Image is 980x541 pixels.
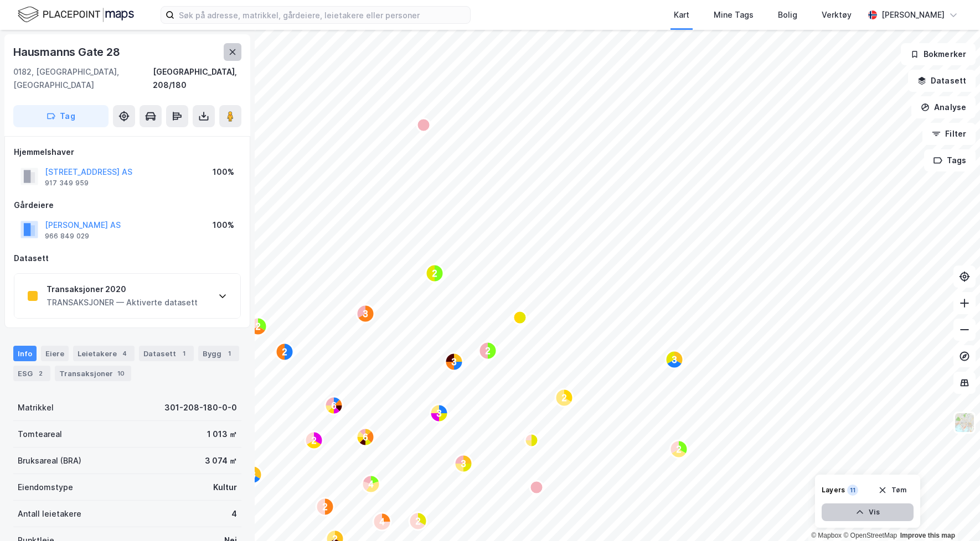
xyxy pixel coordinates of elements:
[461,459,466,469] text: 3
[205,454,237,467] div: 3 074 ㎡
[312,436,317,445] text: 2
[363,309,368,319] text: 3
[908,70,976,92] button: Datasett
[479,342,497,360] div: Map marker
[778,8,797,22] div: Bolig
[911,96,976,118] button: Analyse
[55,366,131,381] div: Transaksjoner
[13,105,109,127] button: Tag
[224,348,235,359] div: 1
[231,507,237,521] div: 4
[45,179,89,188] div: 917 349 959
[18,481,73,494] div: Eiendomstype
[357,305,374,322] div: Map marker
[18,401,54,414] div: Matrikkel
[666,351,683,368] div: Map marker
[811,532,842,539] a: Mapbox
[357,428,374,446] div: Map marker
[41,346,69,361] div: Eiere
[954,412,975,433] img: Z
[871,481,914,499] button: Tøm
[432,269,437,278] text: 2
[455,455,472,472] div: Map marker
[417,118,430,132] div: Map marker
[282,347,287,357] text: 2
[430,404,448,422] div: Map marker
[363,433,368,442] text: 6
[174,7,470,23] input: Søk på adresse, matrikkel, gårdeiere, leietakere eller personer
[922,123,976,145] button: Filter
[213,481,237,494] div: Kultur
[325,397,343,414] div: Map marker
[445,353,463,371] div: Map marker
[316,498,334,516] div: Map marker
[822,8,852,22] div: Verktøy
[13,346,37,361] div: Info
[677,445,682,454] text: 2
[13,366,50,381] div: ESG
[213,219,234,232] div: 100%
[14,252,241,265] div: Datasett
[555,389,573,407] div: Map marker
[276,343,293,361] div: Map marker
[13,65,153,92] div: 0182, [GEOGRAPHIC_DATA], [GEOGRAPHIC_DATA]
[416,517,421,526] text: 2
[513,311,527,324] div: Map marker
[73,346,135,361] div: Leietakere
[139,346,194,361] div: Datasett
[562,393,567,403] text: 2
[409,512,427,530] div: Map marker
[672,355,677,365] text: 3
[153,65,241,92] div: [GEOGRAPHIC_DATA], 208/180
[380,517,385,527] text: 4
[45,232,89,241] div: 966 849 029
[178,348,189,359] div: 1
[323,502,328,512] text: 2
[670,440,688,458] div: Map marker
[244,466,262,483] div: Map marker
[674,8,689,22] div: Kart
[426,264,443,282] div: Map marker
[18,454,81,467] div: Bruksareal (BRA)
[18,507,81,521] div: Antall leietakere
[843,532,897,539] a: OpenStreetMap
[822,503,914,521] button: Vis
[256,322,261,331] text: 2
[14,145,241,159] div: Hjemmelshaver
[14,199,241,212] div: Gårdeiere
[115,368,127,379] div: 10
[18,5,134,24] img: logo.f888ab2527a4732fd821a326f86c7f29.svg
[924,149,976,171] button: Tags
[305,431,323,449] div: Map marker
[925,488,980,541] div: Kontrollprogram for chat
[35,368,46,379] div: 2
[164,401,237,414] div: 301-208-180-0-0
[452,357,457,367] text: 3
[213,165,234,179] div: 100%
[900,532,955,539] a: Improve this map
[119,348,130,359] div: 4
[437,409,442,418] text: 3
[18,428,62,441] div: Tomteareal
[47,296,198,309] div: TRANSAKSJONER — Aktiverte datasett
[881,8,945,22] div: [PERSON_NAME]
[901,43,976,65] button: Bokmerker
[207,428,237,441] div: 1 013 ㎡
[525,434,538,447] div: Map marker
[198,346,239,361] div: Bygg
[822,486,845,495] div: Layers
[486,346,491,356] text: 2
[925,488,980,541] iframe: Chat Widget
[369,480,374,489] text: 4
[332,401,337,410] text: 6
[847,485,858,496] div: 11
[47,283,198,296] div: Transaksjoner 2020
[13,43,122,61] div: Hausmanns Gate 28
[373,513,391,530] div: Map marker
[714,8,754,22] div: Mine Tags
[530,481,543,494] div: Map marker
[362,475,380,493] div: Map marker
[249,318,267,335] div: Map marker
